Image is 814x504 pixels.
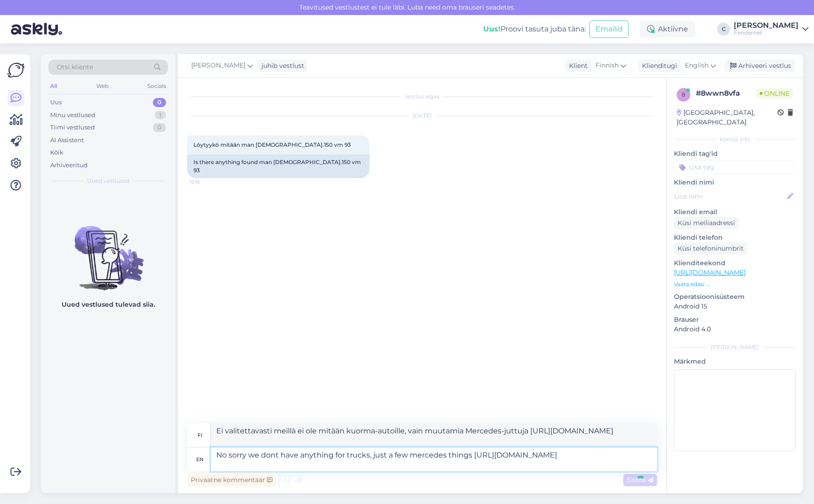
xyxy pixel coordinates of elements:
[153,98,166,107] div: 0
[696,88,756,99] div: # 8wwn8vfa
[674,324,796,334] p: Android 4.0
[734,22,798,29] div: [PERSON_NAME]
[674,357,796,366] p: Märkmed
[674,343,796,351] div: [PERSON_NAME]
[50,136,84,145] div: AI Assistent
[50,123,95,132] div: Tiimi vestlused
[590,21,629,38] button: Emailid
[87,177,130,185] span: Uued vestlused
[94,80,110,92] div: Web
[674,242,747,255] div: Küsi telefoninumbrit
[187,154,370,178] div: Is there anything found man [DEMOGRAPHIC_DATA].150 vm 93
[41,210,175,292] img: No chats
[50,161,88,170] div: Arhiveeritud
[565,61,588,71] div: Klient
[595,61,619,71] span: Finnish
[50,98,62,107] div: Uus
[677,108,777,127] div: [GEOGRAPHIC_DATA], [GEOGRAPHIC_DATA]
[725,60,795,72] div: Arhiveeri vestlus
[674,217,739,229] div: Küsi meiliaadressi
[640,21,695,37] div: Aktiivne
[190,179,224,185] span: 12:15
[674,191,785,201] input: Lisa nimi
[153,123,166,132] div: 0
[674,315,796,324] p: Brauser
[734,22,809,36] a: [PERSON_NAME]Fendernet
[48,80,59,92] div: All
[674,302,796,311] p: Android 15
[7,62,25,79] img: Askly Logo
[187,93,657,101] div: Vestlus algas
[717,23,730,36] div: C
[674,268,746,277] a: [URL][DOMAIN_NAME]
[57,62,93,72] span: Otsi kliente
[674,135,796,144] div: Kliendi info
[483,24,586,35] div: Proovi tasuta juba täna:
[191,61,245,71] span: [PERSON_NAME]
[155,111,166,120] div: 1
[638,61,677,71] div: Klienditugi
[483,25,501,33] b: Uus!
[734,29,798,36] div: Fendernet
[50,148,63,157] div: Kõik
[146,80,168,92] div: Socials
[193,141,351,148] span: Löytyykö mitään man [DEMOGRAPHIC_DATA].150 vm 93
[674,233,796,242] p: Kliendi telefon
[62,300,155,309] p: Uued vestlused tulevad siia.
[682,91,685,98] span: 8
[258,61,304,71] div: juhib vestlust
[50,111,95,120] div: Minu vestlused
[756,88,793,98] span: Online
[674,258,796,268] p: Klienditeekond
[674,280,796,288] p: Vaata edasi ...
[685,61,709,71] span: English
[187,112,657,120] div: [DATE]
[674,160,796,174] input: Lisa tag
[674,149,796,159] p: Kliendi tag'id
[674,207,796,217] p: Kliendi email
[674,292,796,302] p: Operatsioonisüsteem
[674,178,796,187] p: Kliendi nimi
